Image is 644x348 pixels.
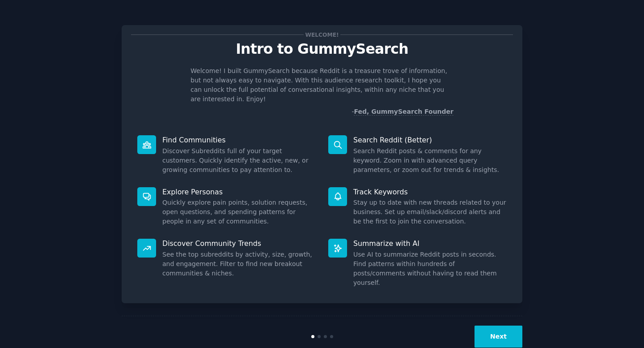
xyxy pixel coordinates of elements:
[162,135,316,145] p: Find Communities
[162,250,316,278] dd: See the top subreddits by activity, size, growth, and engagement. Filter to find new breakout com...
[162,187,316,197] p: Explore Personas
[353,146,507,175] dd: Search Reddit posts & comments for any keyword. Zoom in with advanced query parameters, or zoom o...
[353,239,507,248] p: Summarize with AI
[191,66,453,104] p: Welcome! I built GummySearch because Reddit is a treasure trove of information, but not always ea...
[353,198,507,226] dd: Stay up to date with new threads related to your business. Set up email/slack/discord alerts and ...
[353,187,507,197] p: Track Keywords
[162,198,316,226] dd: Quickly explore pain points, solution requests, open questions, and spending patterns for people ...
[353,135,507,145] p: Search Reddit (Better)
[162,146,316,175] dd: Discover Subreddits full of your target customers. Quickly identify the active, new, or growing c...
[352,107,453,116] div: -
[353,250,507,288] dd: Use AI to summarize Reddit posts in seconds. Find patterns within hundreds of posts/comments with...
[354,108,453,116] a: Fed, GummySearch Founder
[475,326,522,348] button: Next
[131,41,513,57] p: Intro to GummySearch
[162,239,316,248] p: Discover Community Trends
[304,30,340,39] span: Welcome!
